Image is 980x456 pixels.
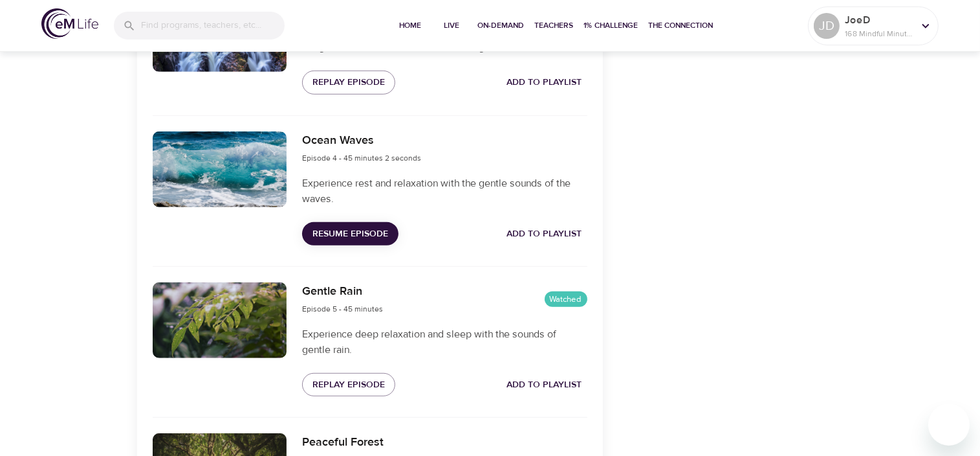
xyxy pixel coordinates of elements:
p: 168 Mindful Minutes [845,28,913,40]
span: 1% Challenge [584,19,638,32]
h6: Gentle Rain [302,282,383,301]
span: Teachers [535,19,574,32]
span: Add to Playlist [507,74,582,91]
button: Add to Playlist [502,71,587,95]
span: Replay Episode [312,377,385,393]
span: Watched [545,293,587,306]
button: Add to Playlist [502,222,587,246]
span: Episode 4 - 45 minutes 2 seconds [302,153,421,163]
span: Replay Episode [312,74,385,91]
button: Replay Episode [302,71,395,95]
h6: Peaceful Forest [302,433,384,452]
button: Add to Playlist [502,373,587,397]
button: Replay Episode [302,373,395,397]
img: logo [41,8,98,39]
h6: Ocean Waves [302,131,421,150]
span: Live [437,19,468,32]
button: Resume Episode [302,222,398,246]
div: JD [814,13,840,39]
p: Experience deep relaxation and sleep with the sounds of gentle rain. [302,326,587,358]
span: The Connection [649,19,713,32]
p: JoeD [845,12,913,28]
span: On-Demand [478,19,525,32]
span: Resume Episode [312,226,388,242]
iframe: Button to launch messaging window [928,404,970,446]
span: Home [395,19,426,32]
p: Experience rest and relaxation with the gentle sounds of the waves. [302,176,587,207]
span: Add to Playlist [507,377,582,393]
span: Add to Playlist [507,226,582,242]
input: Find programs, teachers, etc... [141,12,285,40]
span: Episode 5 - 45 minutes [302,304,383,314]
